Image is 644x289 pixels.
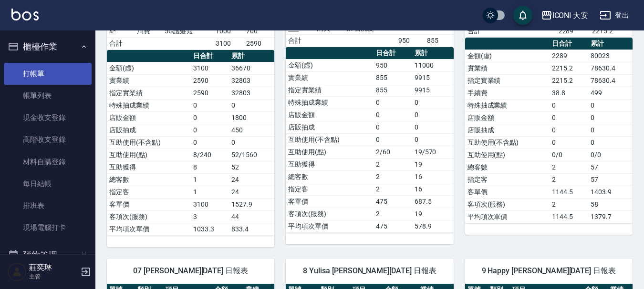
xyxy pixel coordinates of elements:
[162,25,213,37] td: 5G護髮短
[588,173,633,186] td: 57
[107,62,191,74] td: 金額(虛)
[286,146,373,158] td: 互助使用(點)
[412,208,454,220] td: 19
[412,47,454,60] th: 累計
[229,74,274,87] td: 32803
[374,158,412,170] td: 2
[213,37,244,50] td: 3100
[412,109,454,121] td: 0
[135,25,162,37] td: 消費
[286,183,373,195] td: 指定客
[286,170,373,183] td: 總客數
[229,111,274,124] td: 1800
[465,74,550,87] td: 指定實業績
[412,146,454,158] td: 19/570
[191,99,229,111] td: 0
[550,111,588,124] td: 0
[107,198,191,210] td: 客單價
[8,262,27,281] img: Person
[213,25,244,37] td: 1000
[374,146,412,158] td: 2/60
[107,173,191,186] td: 總客數
[550,136,588,149] td: 0
[374,71,412,84] td: 855
[550,149,588,161] td: 0/0
[191,136,229,149] td: 0
[191,210,229,223] td: 3
[412,220,454,232] td: 578.9
[191,111,229,124] td: 0
[465,136,550,149] td: 互助使用(不含點)
[107,124,191,136] td: 店販抽成
[374,96,412,109] td: 0
[374,121,412,133] td: 0
[4,151,92,173] a: 材料自購登錄
[588,74,633,87] td: 78630.4
[286,109,373,121] td: 店販金額
[286,84,373,96] td: 指定實業績
[374,170,412,183] td: 2
[412,183,454,195] td: 16
[425,34,453,47] td: 855
[191,87,229,99] td: 2590
[191,186,229,198] td: 1
[556,25,590,37] td: 2289
[588,149,633,161] td: 0/0
[588,161,633,173] td: 57
[191,124,229,136] td: 0
[29,263,78,272] h5: 莊奕琳
[374,84,412,96] td: 855
[412,59,454,71] td: 11000
[118,266,263,276] span: 07 [PERSON_NAME][DATE] 日報表
[374,47,412,60] th: 日合計
[286,195,373,208] td: 客單價
[588,50,633,62] td: 80023
[4,173,92,195] a: 每日結帳
[588,87,633,99] td: 499
[465,38,633,223] table: a dense table
[286,34,314,47] td: 合計
[550,161,588,173] td: 2
[191,62,229,74] td: 3100
[229,161,274,173] td: 52
[477,266,621,276] span: 9 Happy [PERSON_NAME][DATE] 日報表
[4,85,92,107] a: 帳單列表
[107,136,191,149] td: 互助使用(不含點)
[465,186,550,198] td: 客單價
[550,186,588,198] td: 1144.5
[244,25,274,37] td: 700
[412,71,454,84] td: 9915
[412,133,454,146] td: 0
[229,99,274,111] td: 0
[465,99,550,111] td: 特殊抽成業績
[107,37,135,50] td: 合計
[588,136,633,149] td: 0
[465,210,550,223] td: 平均項次單價
[412,96,454,109] td: 0
[4,129,92,150] a: 高階收支登錄
[588,62,633,74] td: 78630.4
[107,186,191,198] td: 指定客
[229,87,274,99] td: 32803
[550,124,588,136] td: 0
[286,47,453,233] table: a dense table
[465,111,550,124] td: 店販金額
[412,84,454,96] td: 9915
[191,74,229,87] td: 2590
[286,133,373,146] td: 互助使用(不含點)
[465,62,550,74] td: 實業績
[374,183,412,195] td: 2
[550,38,588,50] th: 日合計
[191,161,229,173] td: 8
[229,124,274,136] td: 450
[465,173,550,186] td: 指定客
[107,50,274,236] table: a dense table
[465,149,550,161] td: 互助使用(點)
[588,124,633,136] td: 0
[107,99,191,111] td: 特殊抽成業績
[191,50,229,62] th: 日合計
[588,210,633,223] td: 1379.7
[550,210,588,223] td: 1144.5
[465,87,550,99] td: 手續費
[550,99,588,111] td: 0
